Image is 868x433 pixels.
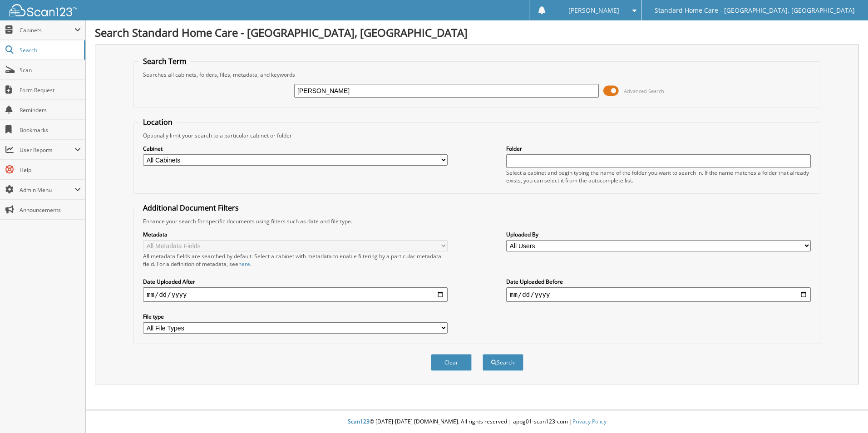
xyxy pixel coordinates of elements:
[20,106,81,114] span: Reminders
[348,418,370,425] span: Scan123
[823,389,868,433] iframe: Chat Widget
[20,126,81,134] span: Bookmarks
[20,186,74,194] span: Admin Menu
[20,166,81,174] span: Help
[506,169,811,184] div: Select a cabinet and begin typing the name of the folder you want to search in. If the name match...
[20,66,81,74] span: Scan
[506,231,811,238] label: Uploaded By
[143,313,448,320] label: File type
[138,132,815,139] div: Optionally limit your search to a particular cabinet or folder
[143,278,448,285] label: Date Uploaded After
[20,26,74,34] span: Cabinets
[483,354,523,371] button: Search
[138,203,243,213] legend: Additional Document Filters
[143,252,448,268] div: All metadata fields are searched by default. Select a cabinet with metadata to enable filtering b...
[138,217,815,225] div: Enhance your search for specific documents using filters such as date and file type.
[655,8,855,13] span: Standard Home Care - [GEOGRAPHIC_DATA], [GEOGRAPHIC_DATA]
[86,411,868,433] div: © [DATE]-[DATE] [DOMAIN_NAME]. All rights reserved | appg01-scan123-com |
[20,146,74,154] span: User Reports
[20,86,81,94] span: Form Request
[143,287,448,302] input: start
[138,56,191,66] legend: Search Term
[95,25,859,40] h1: Search Standard Home Care - [GEOGRAPHIC_DATA], [GEOGRAPHIC_DATA]
[20,46,79,54] span: Search
[506,278,811,285] label: Date Uploaded Before
[143,231,448,238] label: Metadata
[431,354,472,371] button: Clear
[9,4,77,16] img: scan123-logo-white.svg
[568,8,619,13] span: [PERSON_NAME]
[506,287,811,302] input: end
[20,206,81,214] span: Announcements
[138,71,815,79] div: Searches all cabinets, folders, files, metadata, and keywords
[238,260,250,268] a: here
[506,145,811,153] label: Folder
[143,145,448,153] label: Cabinet
[572,418,607,425] a: Privacy Policy
[624,88,664,94] span: Advanced Search
[138,117,177,127] legend: Location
